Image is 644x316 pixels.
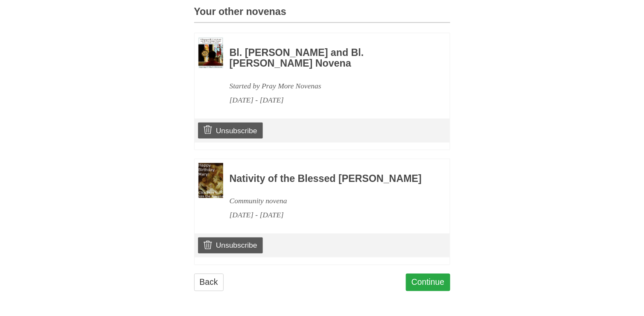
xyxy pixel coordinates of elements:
div: [DATE] - [DATE] [230,208,427,222]
div: Community novena [230,194,427,208]
a: Unsubscribe [198,123,262,139]
div: Started by Pray More Novenas [230,79,427,93]
h3: Bl. [PERSON_NAME] and Bl. [PERSON_NAME] Novena [230,47,427,69]
img: Novena image [198,38,223,69]
div: [DATE] - [DATE] [230,93,427,107]
a: Back [194,274,224,291]
a: Unsubscribe [198,237,262,254]
a: Continue [406,274,450,291]
img: Novena image [198,163,223,198]
h3: Nativity of the Blessed [PERSON_NAME] [230,173,427,184]
h3: Your other novenas [194,6,450,23]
